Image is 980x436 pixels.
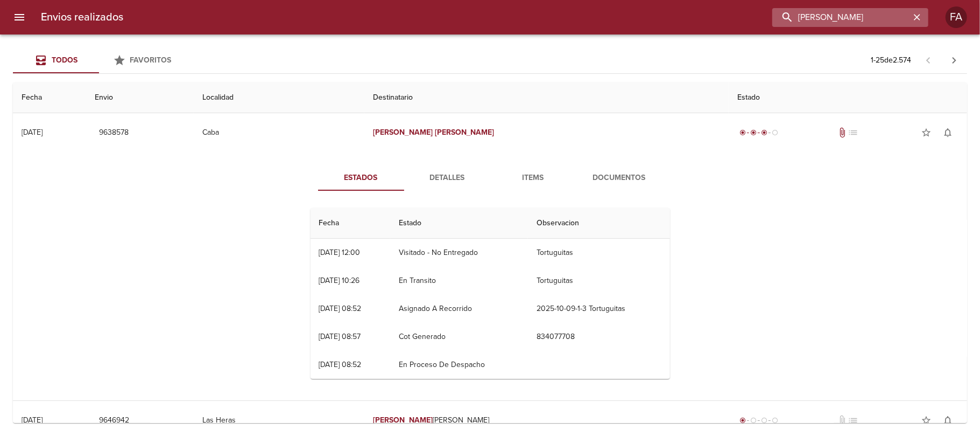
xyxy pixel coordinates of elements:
th: Estado [729,82,967,113]
span: radio_button_unchecked [772,417,778,424]
th: Fecha [13,82,86,113]
td: Tortuguitas [528,267,669,295]
span: 9638578 [99,126,129,140]
button: Agregar a favoritos [915,410,937,431]
div: [DATE] [22,416,43,425]
span: radio_button_unchecked [750,417,757,424]
th: Observacion [528,208,669,239]
em: [PERSON_NAME] [373,416,433,425]
td: En Proceso De Despacho [390,351,528,379]
td: Asignado A Recorrido [390,295,528,323]
span: Favoritos [130,56,172,65]
button: Agregar a favoritos [915,122,937,143]
div: [DATE] [22,128,43,137]
h6: Envios realizados [41,9,123,26]
span: star_border [921,415,932,426]
div: FA [946,6,967,28]
span: notifications_none [942,127,953,138]
td: Cot Generado [390,323,528,351]
td: Visitado - No Entregado [390,239,528,267]
button: Activar notificaciones [937,122,958,143]
span: Tiene documentos adjuntos [837,127,848,138]
div: Tabs detalle de guia [318,165,662,191]
span: Estados [325,171,398,185]
div: [DATE] 12:00 [319,248,361,257]
td: Tortuguitas [528,239,669,267]
th: Destinatario [364,82,729,113]
div: [DATE] 08:57 [319,332,361,341]
span: radio_button_checked [739,417,746,424]
th: Localidad [194,82,364,113]
span: Pagina anterior [915,54,941,65]
span: No tiene pedido asociado [848,415,858,426]
span: notifications_none [942,415,953,426]
td: 834077708 [528,323,669,351]
td: En Transito [390,267,528,295]
div: [DATE] 08:52 [319,304,362,313]
span: star_border [921,127,932,138]
span: No tiene documentos adjuntos [837,415,848,426]
span: radio_button_checked [761,129,767,136]
th: Envio [86,82,194,113]
table: Tabla de seguimiento [311,208,670,379]
span: radio_button_checked [739,129,746,136]
span: Detalles [411,171,484,185]
td: Caba [194,113,364,152]
div: [DATE] 10:26 [319,276,360,285]
div: Tabs Envios [13,47,185,73]
button: menu [6,4,32,30]
div: Generado [737,415,780,426]
p: 1 - 25 de 2.574 [871,55,911,66]
div: [DATE] 08:52 [319,360,362,369]
span: 9646942 [99,414,129,427]
button: 9638578 [95,123,133,143]
button: 9646942 [95,411,133,431]
em: [PERSON_NAME] [435,128,495,137]
span: Documentos [583,171,656,185]
th: Fecha [311,208,390,239]
div: En viaje [737,127,780,138]
td: 2025-10-09-1-3 Tortuguitas [528,295,669,323]
span: radio_button_checked [750,129,757,136]
button: Activar notificaciones [937,410,958,431]
span: Pagina siguiente [941,47,967,73]
input: buscar [772,8,910,27]
th: Estado [390,208,528,239]
span: No tiene pedido asociado [848,127,858,138]
em: [PERSON_NAME] [373,128,433,137]
span: radio_button_unchecked [772,129,778,136]
span: Todos [52,56,77,65]
span: Items [497,171,570,185]
span: radio_button_unchecked [761,417,767,424]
